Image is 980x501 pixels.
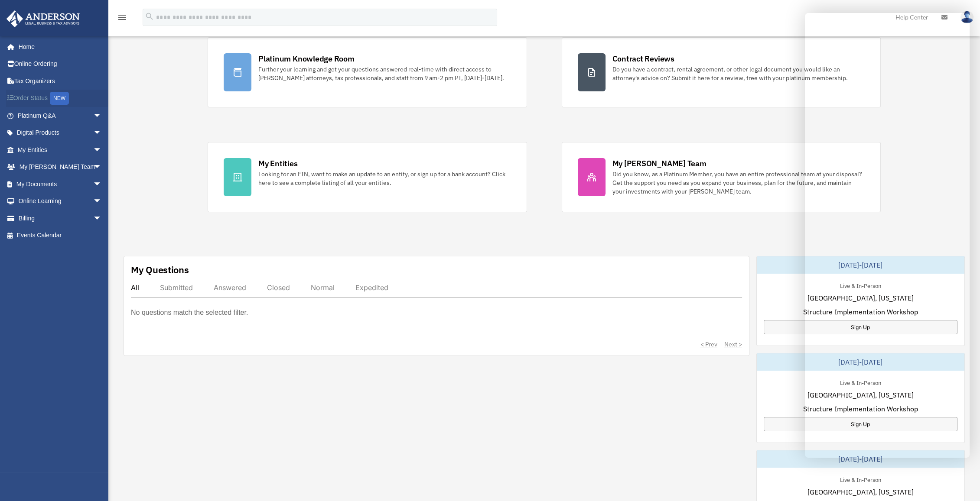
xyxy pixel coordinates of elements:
div: [DATE]-[DATE] [757,256,964,274]
a: My Entities Looking for an EIN, want to make an update to an entity, or sign up for a bank accoun... [208,142,527,212]
span: arrow_drop_down [93,210,111,227]
a: Online Learningarrow_drop_down [6,193,115,210]
a: Sign Up [764,320,957,334]
a: Events Calendar [6,227,115,244]
span: arrow_drop_down [93,107,111,125]
div: My Entities [258,158,297,169]
div: Live & In-Person [833,475,888,484]
div: Submitted [160,283,193,292]
img: User Pic [960,11,973,23]
p: No questions match the selected filter. [131,307,248,319]
span: arrow_drop_down [93,193,111,210]
div: All [131,283,139,292]
i: search [145,12,154,21]
a: Sign Up [764,417,957,431]
span: arrow_drop_down [93,141,111,159]
div: [DATE]-[DATE] [757,353,964,371]
a: Order StatusNEW [6,90,115,107]
div: Platinum Knowledge Room [258,53,355,64]
a: Platinum Knowledge Room Further your learning and get your questions answered real-time with dire... [208,37,527,107]
a: Digital Productsarrow_drop_down [6,124,115,142]
div: Further your learning and get your questions answered real-time with direct access to [PERSON_NAM... [258,65,511,82]
a: My [PERSON_NAME] Team Did you know, as a Platinum Member, you have an entire professional team at... [562,142,881,212]
a: menu [117,15,127,23]
span: Structure Implementation Workshop [803,307,918,317]
div: Looking for an EIN, want to make an update to an entity, or sign up for a bank account? Click her... [258,170,511,187]
a: Platinum Q&Aarrow_drop_down [6,107,115,124]
div: Expedited [355,283,388,292]
span: Structure Implementation Workshop [803,404,918,414]
div: My [PERSON_NAME] Team [612,158,707,169]
a: My Entitiesarrow_drop_down [6,141,115,158]
span: [GEOGRAPHIC_DATA], [US_STATE] [807,487,914,497]
div: Closed [267,283,290,292]
a: Contract Reviews Do you have a contract, rental agreement, or other legal document you would like... [562,37,881,107]
div: Did you know, as a Platinum Member, you have an entire professional team at your disposal? Get th... [612,170,865,196]
a: My [PERSON_NAME] Teamarrow_drop_down [6,158,115,176]
span: arrow_drop_down [93,175,111,193]
div: Answered [214,283,246,292]
a: Home [6,38,111,55]
a: Tax Organizers [6,72,115,90]
a: Online Ordering [6,55,115,73]
i: menu [117,12,127,23]
img: Anderson Advisors Platinum Portal [4,10,82,27]
div: Contract Reviews [612,53,674,64]
span: arrow_drop_down [93,158,111,176]
a: Billingarrow_drop_down [6,210,115,227]
iframe: Chat Window [805,13,970,458]
div: My Questions [131,263,189,276]
div: [DATE]-[DATE] [757,450,964,468]
a: My Documentsarrow_drop_down [6,175,115,193]
div: Do you have a contract, rental agreement, or other legal document you would like an attorney's ad... [612,65,865,82]
div: NEW [50,92,69,105]
div: Normal [311,283,335,292]
span: arrow_drop_down [93,124,111,142]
